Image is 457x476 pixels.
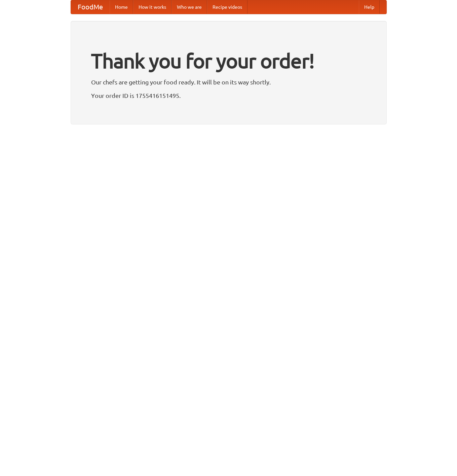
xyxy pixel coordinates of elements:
h1: Thank you for your order! [91,45,366,77]
p: Our chefs are getting your food ready. It will be on its way shortly. [91,77,366,87]
a: How it works [133,0,172,14]
a: Home [110,0,133,14]
a: Help [359,0,380,14]
a: Recipe videos [207,0,247,14]
a: FoodMe [71,0,110,14]
a: Who we are [172,0,207,14]
p: Your order ID is 1755416151495. [91,90,366,101]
